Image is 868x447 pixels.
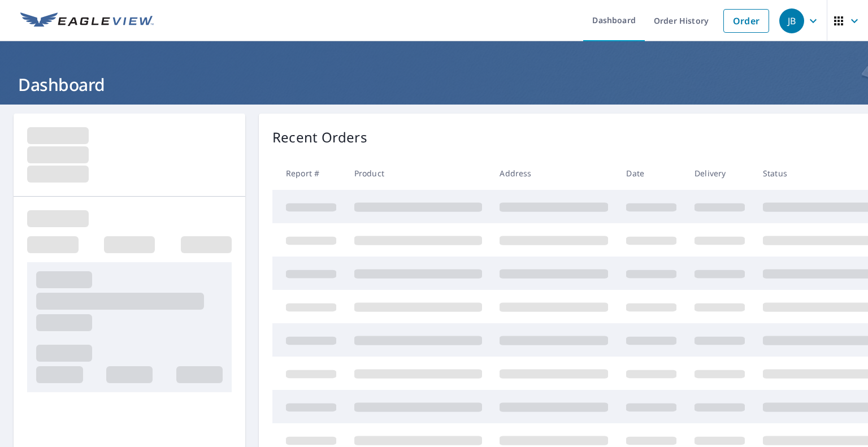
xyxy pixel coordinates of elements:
div: JB [779,8,804,33]
th: Delivery [685,157,754,190]
img: EV Logo [20,12,154,29]
th: Date [617,157,685,190]
th: Product [345,157,491,190]
p: Recent Orders [272,127,367,147]
th: Address [491,157,617,190]
a: Order [723,9,769,33]
th: Report # [272,157,345,190]
h1: Dashboard [14,73,854,96]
